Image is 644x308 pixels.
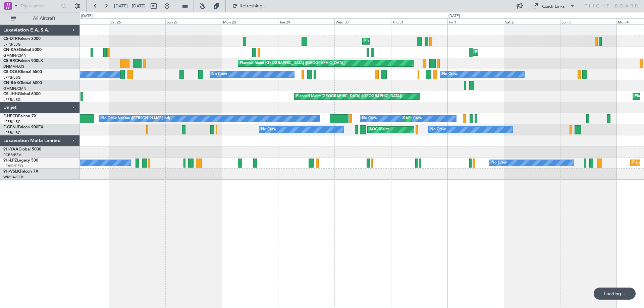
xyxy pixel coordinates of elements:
div: Mon 28 [222,18,278,24]
a: LFMD/CEQ [3,164,23,169]
span: F-HECD [3,114,18,118]
div: [DATE] [448,13,460,19]
a: LFPB/LBG [3,97,21,102]
div: Planned Maint [GEOGRAPHIC_DATA] ([GEOGRAPHIC_DATA]) [240,58,345,68]
span: 9H-LPZ [3,159,17,163]
span: CS-JHH [3,92,18,96]
span: All Aircraft [17,16,71,21]
div: Fri 25 [53,18,109,24]
a: CS-DOUGlobal 6500 [3,70,42,74]
div: Planned Maint Nice ([GEOGRAPHIC_DATA]) [364,36,439,46]
a: DNMM/LOS [3,64,24,69]
span: 9H-VSLK [3,170,20,174]
a: CS-DTRFalcon 2000 [3,37,41,41]
a: LFPB/LBG [3,130,21,135]
div: No Crew [212,69,227,79]
span: Refreshing... [239,4,267,8]
div: No Crew [407,114,422,124]
span: 9H-YAA [3,147,18,151]
div: Sat 2 [504,18,560,24]
button: All Aircraft [7,13,73,24]
a: F-HECDFalcon 7X [3,114,37,118]
a: LFPB/LBG [3,119,21,124]
div: AOG Maint [369,125,389,135]
span: CS-DTR [3,37,18,41]
div: Thu 31 [391,18,447,24]
span: CS-RRC [3,59,18,63]
a: CS-JHHGlobal 6000 [3,92,41,96]
button: Quick Links [529,1,578,11]
span: CS-DOU [3,70,19,74]
button: Refreshing... [229,1,269,11]
div: No Crew [261,125,276,135]
span: [DATE] - [DATE] [114,3,146,9]
div: Planned Maint Olbia (Costa Smeralda) [475,47,540,57]
a: CN-RAKGlobal 6000 [3,81,42,85]
input: Trip Number [20,1,59,11]
a: WMSA/SZB [3,175,23,180]
div: No Crew [430,125,446,135]
div: Loading... [594,288,636,300]
div: Fri 1 [447,18,504,24]
div: [DATE] [81,13,93,19]
a: F-GPNJFalcon 900EX [3,125,43,129]
div: No Crew Nassau ([PERSON_NAME] Intl) [101,114,170,124]
a: CN-KASGlobal 5000 [3,48,42,52]
a: LFPB/LBG [3,42,21,47]
div: Sat 26 [109,18,165,24]
div: No Crew [442,69,458,79]
a: GMMN/CMN [3,86,26,91]
span: CN-RAK [3,81,19,85]
a: 9H-YAAGlobal 5000 [3,147,41,151]
div: Tue 29 [278,18,334,24]
div: Sun 27 [165,18,222,24]
a: 9H-LPZLegacy 500 [3,159,38,163]
a: FCBB/BZV [3,152,21,158]
span: F-GPNJ [3,125,18,129]
span: CN-KAS [3,48,19,52]
a: GMMN/CMN [3,53,26,58]
div: No Crew [491,158,507,168]
div: No Crew [362,114,377,124]
div: Quick Links [542,3,565,10]
div: Sun 3 [560,18,616,24]
a: CS-RRCFalcon 900LX [3,59,43,63]
a: LFPB/LBG [3,75,21,80]
a: 9H-VSLKFalcon 7X [3,170,38,174]
div: Wed 30 [334,18,391,24]
div: Planned Maint [GEOGRAPHIC_DATA] ([GEOGRAPHIC_DATA]) [296,91,402,102]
